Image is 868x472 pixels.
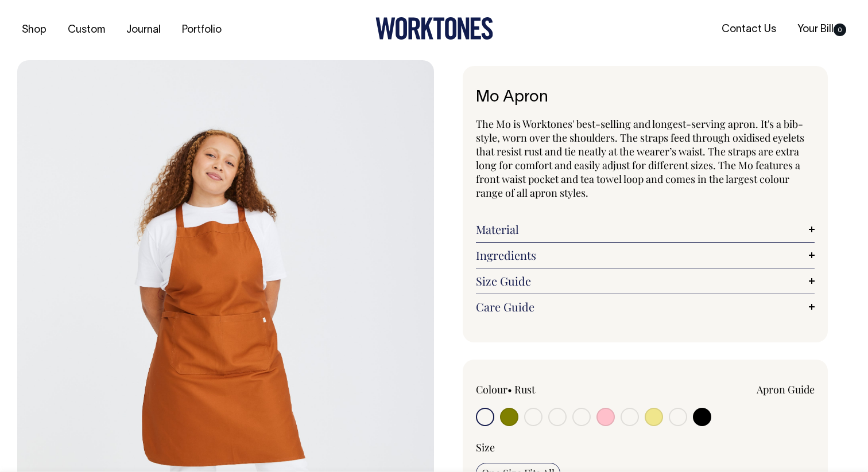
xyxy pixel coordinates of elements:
[17,21,51,40] a: Shop
[476,300,815,314] a: Care Guide
[122,21,165,40] a: Journal
[476,383,611,396] div: Colour
[717,20,781,39] a: Contact Us
[793,20,851,39] a: Your Bill0
[476,117,804,200] span: The Mo is Worktones' best-selling and longest-serving apron. It's a bib-style, worn over the shou...
[514,383,535,396] label: Rust
[476,274,815,288] a: Size Guide
[834,24,846,36] span: 0
[507,383,512,396] span: •
[476,440,815,454] div: Size
[63,21,110,40] a: Custom
[476,89,815,107] h1: Mo Apron
[177,21,226,40] a: Portfolio
[476,248,815,262] a: Ingredients
[476,223,815,236] a: Material
[757,383,815,396] a: Apron Guide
